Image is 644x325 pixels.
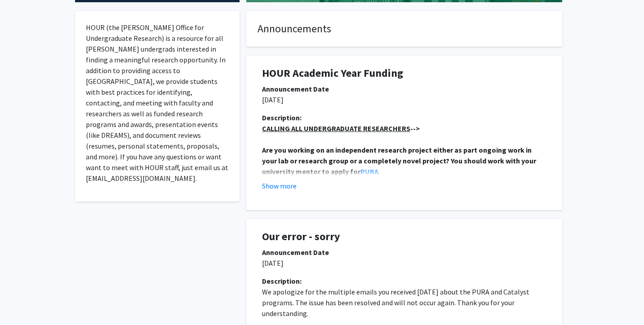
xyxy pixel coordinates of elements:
[262,94,546,105] p: [DATE]
[262,145,537,176] strong: Are you working on an independent research project either as part ongoing work in your lab or res...
[262,124,410,133] u: CALLING ALL UNDERGRADUATE RESEARCHERS
[262,83,546,94] div: Announcement Date
[262,124,420,133] strong: -->
[262,145,546,177] p: .
[262,286,546,319] p: We apologize for the multiple emails you received [DATE] about the PURA and Catalyst programs. Th...
[262,258,546,268] p: [DATE]
[86,22,229,184] p: HOUR (the [PERSON_NAME] Office for Undergraduate Research) is a resource for all [PERSON_NAME] un...
[262,230,546,243] h1: Our error - sorry
[262,276,546,286] div: Description:
[262,67,546,80] h1: HOUR Academic Year Funding
[258,22,551,35] h4: Announcements
[262,112,546,123] div: Description:
[360,167,378,176] a: PURA
[7,285,38,318] iframe: Chat
[262,180,297,191] button: Show more
[262,247,546,258] div: Announcement Date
